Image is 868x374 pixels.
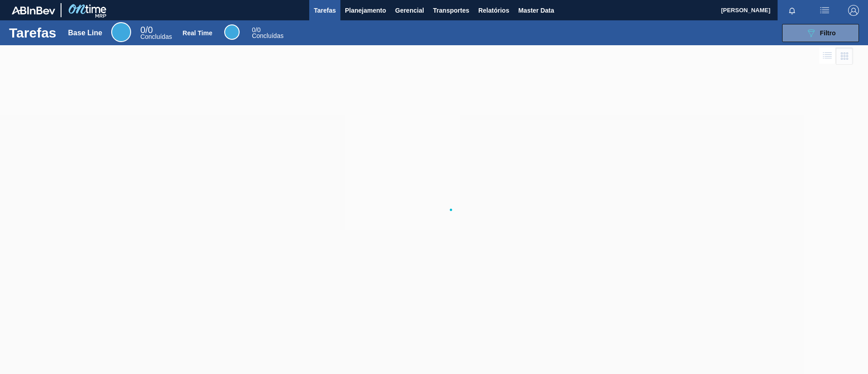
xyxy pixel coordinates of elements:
button: Filtro [782,24,859,42]
span: 0 [252,26,255,33]
div: Real Time [224,24,240,40]
img: Logout [848,5,859,16]
div: Real Time [252,27,283,39]
span: Gerencial [395,5,424,16]
div: Base Line [140,26,172,40]
span: / 0 [252,26,260,33]
div: Base Line [68,29,103,37]
h1: Tarefas [9,28,57,38]
span: Relatórios [478,5,509,16]
span: Master Data [518,5,554,16]
span: 0 [140,25,145,35]
span: Concluídas [140,33,172,40]
div: Base Line [111,22,131,42]
span: Planejamento [345,5,386,16]
span: Concluídas [252,32,283,39]
span: Tarefas [314,5,336,16]
span: Filtro [820,29,836,37]
button: Notificações [778,4,807,17]
span: Transportes [433,5,469,16]
img: userActions [819,5,830,16]
div: Real Time [183,29,212,37]
img: TNhmsLtSVTkK8tSr43FrP2fwEKptu5GPRR3wAAAABJRU5ErkJggg== [12,6,55,14]
span: / 0 [140,25,153,35]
